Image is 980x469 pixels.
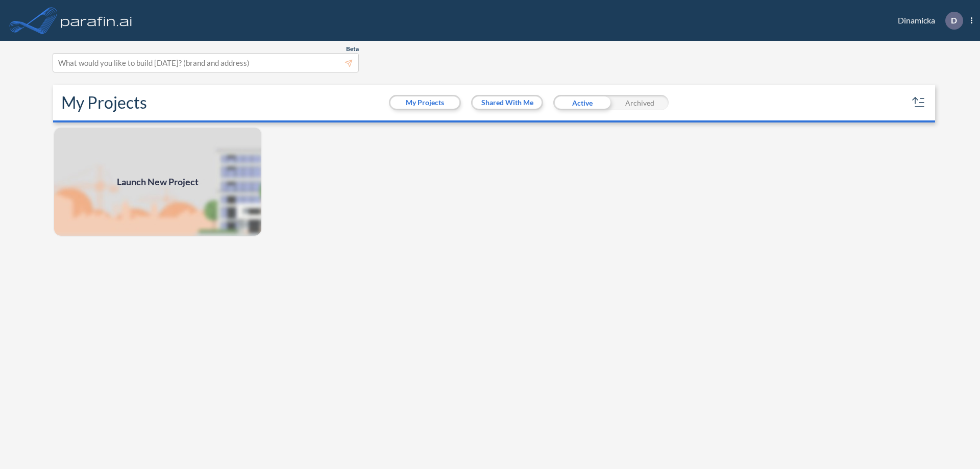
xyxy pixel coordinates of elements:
[951,16,957,25] p: D
[53,127,262,237] a: Launch New Project
[390,96,459,109] button: My Projects
[611,95,669,110] div: Archived
[473,96,542,109] button: Shared With Me
[553,95,611,110] div: Active
[59,10,134,31] img: logo
[883,12,972,30] div: Dinamicka
[117,175,199,189] span: Launch New Project
[53,127,262,237] img: add
[346,45,359,53] span: Beta
[61,93,147,112] h2: My Projects
[911,94,927,111] button: sort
